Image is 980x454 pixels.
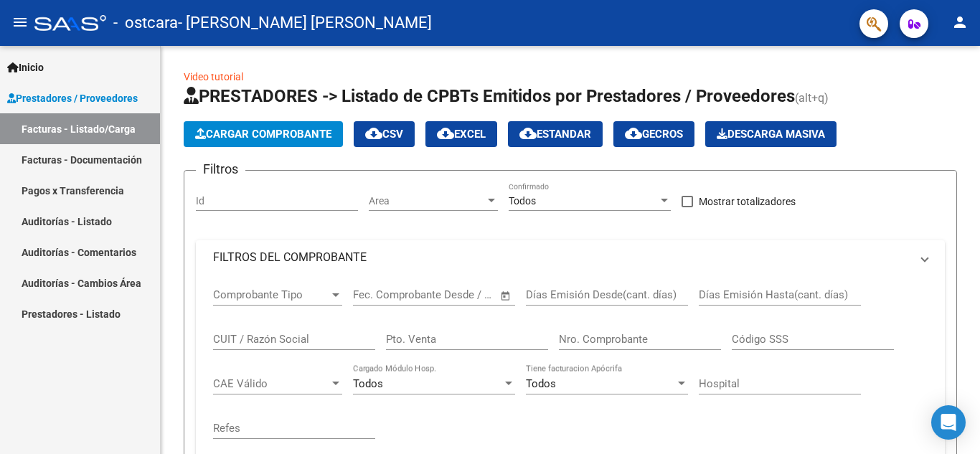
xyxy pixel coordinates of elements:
[951,14,969,31] mat-icon: person
[519,128,591,141] span: Estandar
[509,195,536,207] span: Todos
[931,405,966,440] div: Open Intercom Messenger
[705,121,837,147] button: Descarga Masiva
[213,288,329,301] span: Comprobante Tipo
[184,121,343,147] button: Cargar Comprobante
[7,60,44,75] span: Inicio
[717,128,825,141] span: Descarga Masiva
[354,121,415,147] button: CSV
[625,128,683,141] span: Gecros
[213,377,329,390] span: CAE Válido
[498,288,514,304] button: Open calendar
[699,193,796,210] span: Mostrar totalizadores
[369,195,485,207] span: Area
[178,7,432,39] span: - [PERSON_NAME] [PERSON_NAME]
[365,128,403,141] span: CSV
[365,125,382,142] mat-icon: cloud_download
[184,86,795,106] span: PRESTADORES -> Listado de CPBTs Emitidos por Prestadores / Proveedores
[519,125,537,142] mat-icon: cloud_download
[11,14,29,31] mat-icon: menu
[526,377,556,390] span: Todos
[184,71,243,82] a: Video tutorial
[424,288,494,301] input: Fecha fin
[437,128,486,141] span: EXCEL
[353,377,383,390] span: Todos
[213,250,910,265] mat-panel-title: FILTROS DEL COMPROBANTE
[195,128,331,141] span: Cargar Comprobante
[196,240,945,275] mat-expansion-panel-header: FILTROS DEL COMPROBANTE
[353,288,411,301] input: Fecha inicio
[705,121,837,147] app-download-masive: Descarga masiva de comprobantes (adjuntos)
[196,159,245,179] h3: Filtros
[437,125,454,142] mat-icon: cloud_download
[625,125,642,142] mat-icon: cloud_download
[425,121,497,147] button: EXCEL
[113,7,178,39] span: - ostcara
[508,121,603,147] button: Estandar
[613,121,694,147] button: Gecros
[795,91,829,105] span: (alt+q)
[7,90,138,106] span: Prestadores / Proveedores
